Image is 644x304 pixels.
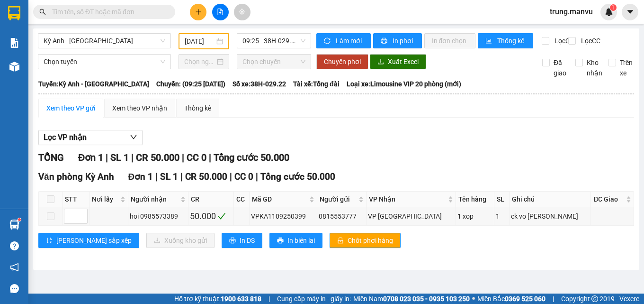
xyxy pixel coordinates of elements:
[187,152,206,163] span: CC 0
[44,34,165,48] span: Kỳ Anh - Hà Nội
[234,192,250,207] th: CC
[38,152,64,163] span: TỔNG
[38,233,139,248] button: sort-ascending[PERSON_NAME] sắp xếp
[10,263,19,272] span: notification
[383,295,470,303] strong: 0708 023 035 - 0935 103 250
[160,171,178,182] span: SL 1
[221,295,261,303] strong: 1900 633 818
[287,235,315,246] span: In biên lai
[510,192,591,207] th: Ghi chú
[611,4,615,11] span: 1
[110,152,129,163] span: SL 1
[252,194,307,204] span: Mã GD
[217,9,224,15] span: file-add
[229,237,236,245] span: printer
[240,235,255,246] span: In DS
[348,235,393,246] span: Chốt phơi hàng
[38,130,143,145] button: Lọc VP nhận
[583,57,606,78] span: Kho nhận
[505,295,546,303] strong: 0369 525 060
[553,294,554,304] span: |
[424,33,476,48] button: In đơn chọn
[260,171,335,182] span: Tổng cước 50.000
[616,57,636,78] span: Trên xe
[234,4,250,20] button: aim
[63,192,89,207] th: STT
[180,171,183,182] span: |
[195,9,202,15] span: plus
[496,211,507,221] div: 1
[497,36,526,46] span: Thống kê
[577,36,602,46] span: Lọc CC
[112,103,167,113] div: Xem theo VP nhận
[185,36,215,46] input: 11/09/2025
[478,33,533,48] button: bar-chartThống kê
[217,212,226,221] span: check
[130,133,137,141] span: down
[622,4,638,20] button: caret-down
[251,211,315,221] div: VPKA1109250399
[78,152,103,163] span: Đơn 1
[239,9,245,15] span: aim
[146,233,215,248] button: downloadXuống kho gửi
[131,194,178,204] span: Người nhận
[18,218,21,221] sup: 1
[381,37,389,45] span: printer
[353,294,470,304] span: Miền Nam
[293,79,340,89] span: Tài xế: Tổng đài
[190,210,232,223] div: 50.000
[44,131,87,143] span: Lọc VP nhận
[377,58,384,66] span: download
[605,8,613,16] img: icon-new-feature
[174,294,261,304] span: Hỗ trợ kỹ thuật:
[316,54,368,69] button: Chuyển phơi
[369,194,446,204] span: VP Nhận
[128,171,153,182] span: Đơn 1
[370,54,426,69] button: downloadXuất Excel
[46,237,53,245] span: sort-ascending
[233,79,286,89] span: Số xe: 38H-029.22
[485,37,493,45] span: bar-chart
[626,8,635,16] span: caret-down
[591,295,598,302] span: copyright
[44,55,165,69] span: Chọn tuyến
[256,171,258,182] span: |
[38,80,149,88] b: Tuyến: Kỳ Anh - [GEOGRAPHIC_DATA]
[38,171,114,182] span: Văn phòng Kỳ Anh
[242,34,305,48] span: 09:25 - 38H-029.22
[182,152,184,163] span: |
[131,152,134,163] span: |
[185,171,227,182] span: CR 50.000
[477,294,546,304] span: Miền Bắc
[542,6,600,18] span: trung.manvu
[393,36,414,46] span: In phơi
[368,211,454,221] div: VP [GEOGRAPHIC_DATA]
[250,207,317,226] td: VPKA1109250399
[367,207,456,226] td: VP Mỹ Đình
[184,56,215,67] input: Chọn ngày
[209,152,211,163] span: |
[56,235,132,246] span: [PERSON_NAME] sắp xếp
[269,233,322,248] button: printerIn biên lai
[319,211,365,221] div: 0815553777
[155,171,158,182] span: |
[52,7,164,17] input: Tìm tên, số ĐT hoặc mã đơn
[316,33,371,48] button: syncLàm mới
[610,4,617,11] sup: 1
[136,152,179,163] span: CR 50.000
[242,55,305,69] span: Chọn chuyến
[106,152,108,163] span: |
[347,79,461,89] span: Loại xe: Limousine VIP 20 phòng (mới)
[550,57,570,78] span: Đã giao
[330,233,401,248] button: lockChốt phơi hàng
[337,237,344,245] span: lock
[9,38,19,48] img: solution-icon
[277,237,284,245] span: printer
[8,6,20,20] img: logo-vxr
[457,211,492,221] div: 1 xop
[39,9,46,15] span: search
[214,152,289,163] span: Tổng cước 50.000
[10,284,19,293] span: message
[268,294,270,304] span: |
[551,36,575,46] span: Lọc CR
